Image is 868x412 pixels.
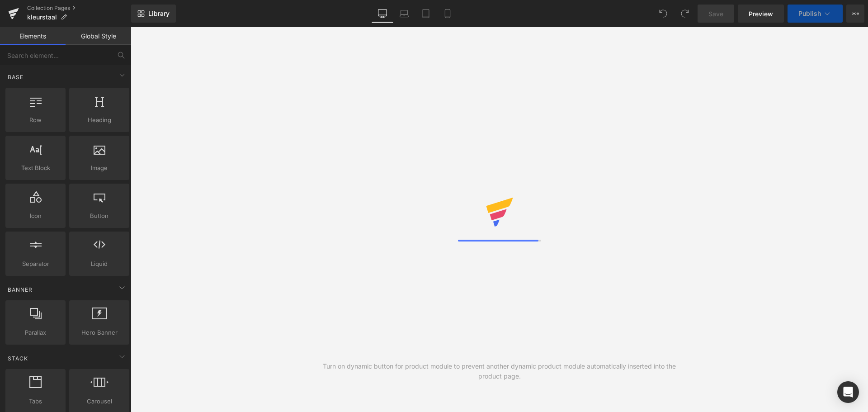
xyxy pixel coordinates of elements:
div: Turn on dynamic button for product module to prevent another dynamic product module automatically... [315,361,684,381]
div: Open Intercom Messenger [837,381,859,403]
span: Save [708,9,723,19]
a: Laptop [393,5,415,23]
span: Library [148,9,170,18]
a: Tablet [415,5,437,23]
button: Redo [676,5,694,23]
a: Global Style [66,27,131,45]
a: Mobile [437,5,458,23]
span: Banner [7,285,33,294]
span: Text Block [8,163,63,173]
span: Publish [798,10,821,17]
span: Hero Banner [72,328,127,337]
a: Collection Pages [27,5,131,12]
a: Desktop [372,5,393,23]
button: More [846,5,864,23]
span: Parallax [8,328,63,337]
button: Publish [788,5,843,23]
span: Separator [8,259,63,269]
button: Undo [654,5,672,23]
span: Button [72,211,127,221]
span: Base [7,73,24,81]
span: kleurstaal [27,14,57,21]
span: Carousel [72,397,127,406]
a: Preview [738,5,784,23]
span: Icon [8,211,63,221]
span: Stack [7,354,29,363]
span: Preview [749,9,773,19]
span: Row [8,115,63,125]
span: Tabs [8,397,63,406]
span: Heading [72,115,127,125]
span: Image [72,163,127,173]
span: Liquid [72,259,127,269]
a: New Library [131,5,176,23]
